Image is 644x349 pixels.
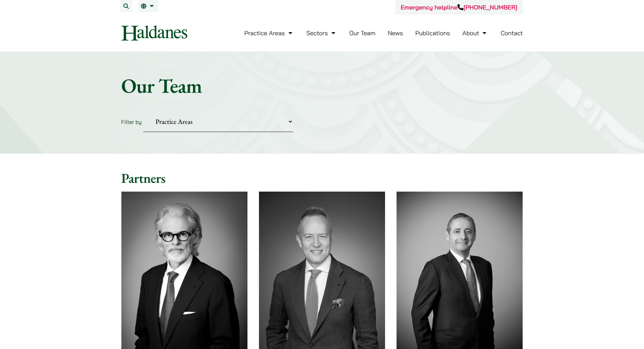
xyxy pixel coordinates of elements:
[121,170,523,186] h2: Partners
[401,3,517,11] a: Emergency helpline[PHONE_NUMBER]
[141,3,156,9] a: EN
[462,29,488,37] a: About
[121,25,187,41] img: Logo of Haldanes
[244,29,294,37] a: Practice Areas
[415,29,450,37] a: Publications
[121,73,523,98] h1: Our Team
[306,29,337,37] a: Sectors
[501,29,523,37] a: Contact
[388,29,403,37] a: News
[121,118,142,125] label: Filter by
[349,29,375,37] a: Our Team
